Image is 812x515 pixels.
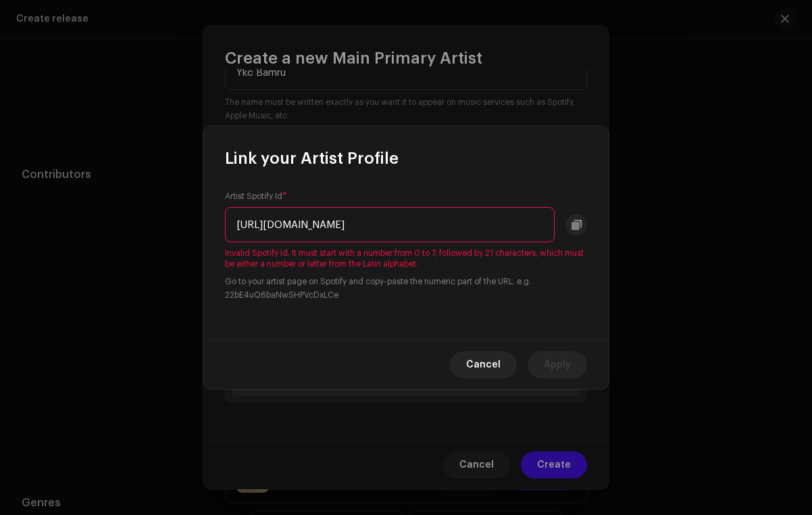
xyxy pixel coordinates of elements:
[225,148,399,169] span: Link your Artist Profile
[528,351,587,378] button: Apply
[225,191,287,202] label: Artist Spotify Id
[450,351,517,378] button: Cancel
[466,351,501,378] span: Cancel
[225,207,555,242] input: e.g. 22bE4uQ6baNwSHPVcDxLCe
[544,351,571,378] span: Apply
[225,248,587,269] span: Invalid Spotify Id. It must start with a number from 0 to 7, followed by 21 characters, which mus...
[225,275,587,302] small: Go to your artist page on Spotify and copy-paste the numeric part of the URL. e.g. 22bE4uQ6baNwSH...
